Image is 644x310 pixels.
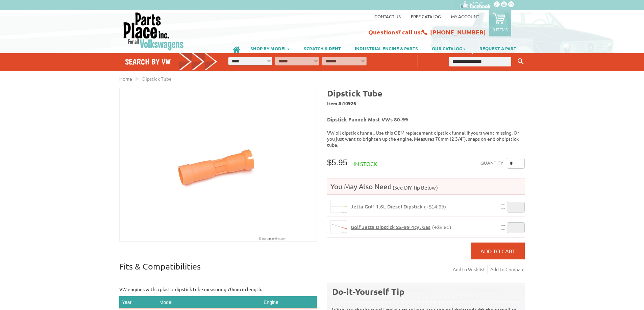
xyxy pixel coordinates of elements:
[327,182,525,191] h4: You May Also Need
[327,99,525,109] span: Item #:
[516,56,526,67] button: Keyword Search
[351,203,422,210] span: Jetta Golf 1.6L Diesel Dipstick
[119,261,317,279] p: Fits & Compatibilities
[351,224,430,230] span: Golf Jetta Dipstick 85-99 4cyl Gas
[489,10,511,36] a: 0 items
[490,265,525,274] a: Add to Compare
[244,43,297,54] a: SHOP BY MODEL
[451,13,479,19] a: My Account
[424,204,446,209] span: (+$14.95)
[354,160,377,167] span: In stock
[123,12,184,51] img: Parts Place Inc!
[119,76,132,82] a: Home
[327,88,382,98] b: Dipstick Tube
[119,286,317,293] p: VW engines with a plastic dipstick tube measuring 70mm in length.
[348,43,425,54] a: INDUSTRIAL ENGINE & PARTS
[261,296,317,309] th: Engine
[119,296,157,309] th: Year
[120,88,317,241] img: Dipstick Tube
[332,286,404,297] b: Do-it-Yourself Tip
[351,224,451,230] a: Golf Jetta Dipstick 85-99 4cyl Gas(+$8.95)
[392,184,438,191] span: (See DIY Tip Below)
[480,248,515,254] span: Add to Cart
[327,130,525,148] p: VW oil dipstick funnel. Use this OEM replacement dipstick funnel if yours went missing. Or you ju...
[432,224,451,230] span: (+$8.95)
[471,243,525,259] button: Add to Cart
[330,200,347,213] a: Jetta Golf 1.6L Diesel Dipstick
[425,43,472,54] a: OUR CATALOG
[142,76,172,82] span: Dipstick Tube
[493,27,508,32] p: 0 items
[453,265,488,274] a: Add to Wishlist
[473,43,523,54] a: REQUEST A PART
[327,158,347,167] span: $5.95
[297,43,348,54] a: SCRATCH & DENT
[480,158,503,169] label: Quantity
[330,220,347,233] a: Golf Jetta Dipstick 85-99 4cyl Gas
[125,57,218,66] h4: Search by VW
[157,296,261,309] th: Model
[331,200,347,213] img: Jetta Golf 1.6L Diesel Dipstick
[343,100,356,106] span: 10926
[374,13,401,19] a: Contact us
[327,116,408,123] b: Dipstick Funnel: Most VWs 80-99
[411,13,441,19] a: Free Catalog
[351,203,446,210] a: Jetta Golf 1.6L Diesel Dipstick(+$14.95)
[331,221,347,233] img: Golf Jetta Dipstick 85-99 4cyl Gas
